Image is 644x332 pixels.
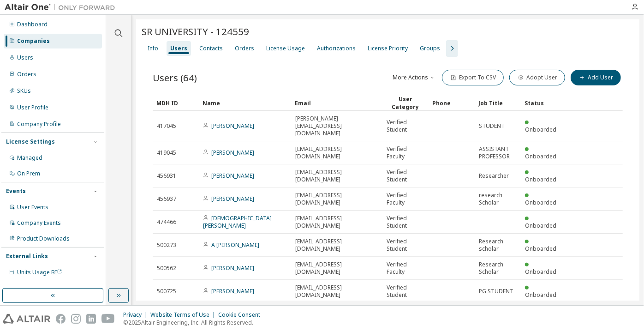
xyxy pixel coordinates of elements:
[525,175,556,183] span: Onboarded
[479,172,509,180] span: Researcher
[432,96,471,110] div: Phone
[157,122,176,130] span: 417045
[123,311,150,319] div: Privacy
[150,311,218,319] div: Website Terms of Use
[17,121,61,128] div: Company Profile
[17,37,50,45] div: Companies
[295,192,378,206] span: [EMAIL_ADDRESS][DOMAIN_NAME]
[157,288,176,295] span: 500725
[235,45,254,52] div: Orders
[157,218,176,226] span: 474466
[266,45,305,52] div: License Usage
[156,96,195,110] div: MDH ID
[157,265,176,272] span: 500562
[123,319,266,326] p: © 2025 Altair Engineering, Inc. All Rights Reserved.
[478,96,517,110] div: Job Title
[368,45,408,52] div: License Priority
[148,45,158,52] div: Info
[387,284,424,299] span: Verified Student
[203,96,287,110] div: Name
[525,222,556,229] span: Onboarded
[17,87,31,95] div: SKUs
[479,288,513,295] span: PG STUDENT
[211,287,254,295] a: [PERSON_NAME]
[157,149,176,157] span: 419045
[387,215,424,229] span: Verified Student
[17,71,36,78] div: Orders
[571,70,621,85] button: Add User
[211,195,254,203] a: [PERSON_NAME]
[17,154,42,162] div: Managed
[157,241,176,249] span: 500273
[317,45,356,52] div: Authorizations
[6,187,26,195] div: Events
[525,268,556,276] span: Onboarded
[17,170,40,177] div: On Prem
[211,149,254,157] a: [PERSON_NAME]
[479,238,517,253] span: Research scholar
[218,311,266,319] div: Cookie Consent
[386,95,425,111] div: User Category
[392,70,436,85] button: More Actions
[295,96,379,110] div: Email
[525,96,563,110] div: Status
[295,169,378,183] span: [EMAIL_ADDRESS][DOMAIN_NAME]
[17,204,48,211] div: User Events
[295,261,378,276] span: [EMAIL_ADDRESS][DOMAIN_NAME]
[509,70,565,85] button: Adopt User
[17,235,70,242] div: Product Downloads
[157,172,176,180] span: 456931
[101,314,115,324] img: youtube.svg
[525,126,556,133] span: Onboarded
[295,238,378,253] span: [EMAIL_ADDRESS][DOMAIN_NAME]
[203,214,272,229] a: [DEMOGRAPHIC_DATA][PERSON_NAME]
[295,215,378,229] span: [EMAIL_ADDRESS][DOMAIN_NAME]
[17,104,48,111] div: User Profile
[211,241,259,249] a: A [PERSON_NAME]
[387,119,424,133] span: Verified Student
[479,145,517,160] span: ASSISTANT PROFESSOR
[6,138,55,145] div: License Settings
[387,238,424,253] span: Verified Student
[479,192,517,206] span: research Scholar
[56,314,66,324] img: facebook.svg
[153,71,197,84] span: Users (64)
[525,199,556,206] span: Onboarded
[442,70,504,85] button: Export To CSV
[525,152,556,160] span: Onboarded
[17,21,48,28] div: Dashboard
[199,45,223,52] div: Contacts
[387,169,424,183] span: Verified Student
[295,145,378,160] span: [EMAIL_ADDRESS][DOMAIN_NAME]
[387,261,424,276] span: Verified Faculty
[17,268,62,276] span: Units Usage BI
[6,253,48,260] div: External Links
[387,145,424,160] span: Verified Faculty
[157,195,176,203] span: 456937
[479,122,505,130] span: STUDENT
[142,25,249,38] span: SR UNIVERSITY - 124559
[17,54,33,61] div: Users
[211,172,254,180] a: [PERSON_NAME]
[3,314,50,324] img: altair_logo.svg
[420,45,440,52] div: Groups
[295,115,378,137] span: [PERSON_NAME][EMAIL_ADDRESS][DOMAIN_NAME]
[5,3,120,12] img: Altair One
[17,219,61,227] div: Company Events
[86,314,96,324] img: linkedin.svg
[71,314,81,324] img: instagram.svg
[295,284,378,299] span: [EMAIL_ADDRESS][DOMAIN_NAME]
[170,45,187,52] div: Users
[525,245,556,253] span: Onboarded
[211,264,254,272] a: [PERSON_NAME]
[211,122,254,130] a: [PERSON_NAME]
[525,291,556,299] span: Onboarded
[479,261,517,276] span: Research Scholar
[387,192,424,206] span: Verified Faculty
